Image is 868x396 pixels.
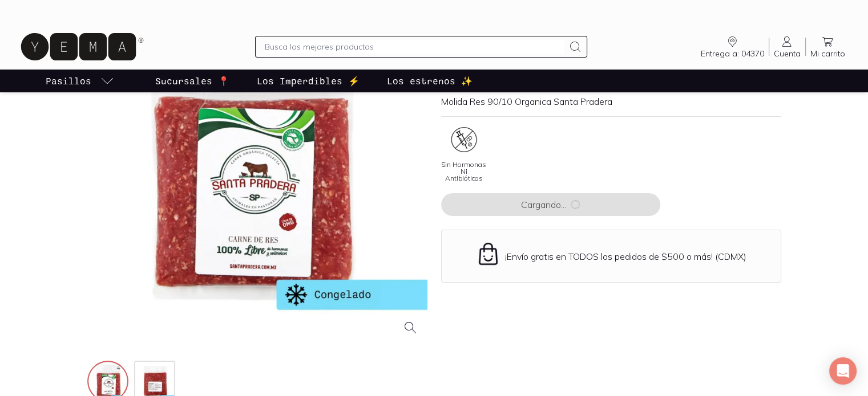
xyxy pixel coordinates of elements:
span: Sin Hormonas Ni Antibióticos [441,161,487,182]
p: Los Imperdibles ⚡️ [257,74,360,88]
a: pasillo-todos-link [43,70,116,92]
p: Pasillos [46,74,91,88]
p: Los estrenos ✨ [387,74,473,88]
p: Sucursales 📍 [155,74,229,88]
a: Sucursales 📍 [153,70,232,92]
p: Molida Res 90/10 Organica Santa Pradera [441,96,781,107]
img: Envío [476,242,500,266]
a: Mi carrito [806,35,850,59]
p: ¡Envío gratis en TODOS los pedidos de $500 o más! (CDMX) [505,251,746,262]
a: Cuenta [769,35,805,59]
div: Open Intercom Messenger [829,357,857,385]
a: Los estrenos ✨ [385,70,475,92]
a: Entrega a: 04370 [696,35,769,59]
span: Cuenta [774,48,801,59]
span: Entrega a: 04370 [701,48,764,59]
input: Busca los mejores productos [265,40,564,54]
button: Cargando... [441,193,660,216]
a: Los Imperdibles ⚡️ [255,70,362,92]
span: Mi carrito [810,48,845,59]
img: artboard-3-copy2x-1_d4a41e46-de31-4aac-8ab8-3a18f87fea64=fwebp-q70-w96 [450,126,478,153]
